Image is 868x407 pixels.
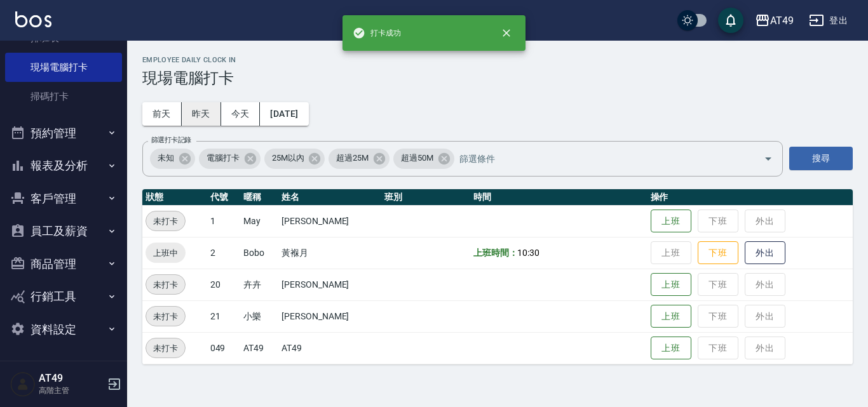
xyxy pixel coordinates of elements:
[329,152,376,164] span: 超過25M
[456,147,742,170] input: 篩選條件
[381,189,470,206] th: 班別
[10,371,36,397] img: Person
[260,102,308,126] button: [DATE]
[278,269,381,300] td: [PERSON_NAME]
[150,149,195,169] div: 未知
[5,117,122,150] button: 預約管理
[142,189,207,206] th: 狀態
[240,300,278,332] td: 小樂
[5,149,122,182] button: 報表及分析
[278,300,381,332] td: [PERSON_NAME]
[651,273,691,297] button: 上班
[240,269,278,300] td: 卉卉
[492,19,520,47] button: close
[278,189,381,206] th: 姓名
[39,372,104,385] h5: AT49
[207,269,241,300] td: 20
[207,189,241,206] th: 代號
[142,56,853,64] h2: Employee Daily Clock In
[199,152,247,164] span: 電腦打卡
[182,102,221,126] button: 昨天
[278,332,381,364] td: AT49
[470,189,648,206] th: 時間
[240,205,278,237] td: May
[207,237,241,269] td: 2
[5,53,122,82] a: 現場電腦打卡
[142,102,182,126] button: 前天
[264,152,312,164] span: 25M以內
[39,385,104,396] p: 高階主管
[745,241,785,265] button: 外出
[199,149,261,169] div: 電腦打卡
[804,9,853,32] button: 登出
[146,310,185,323] span: 未打卡
[146,215,185,228] span: 未打卡
[698,241,738,265] button: 下班
[718,8,743,33] button: save
[240,189,278,206] th: 暱稱
[146,278,185,291] span: 未打卡
[146,342,185,355] span: 未打卡
[278,205,381,237] td: [PERSON_NAME]
[240,237,278,269] td: Bobo
[5,248,122,281] button: 商品管理
[789,147,853,170] button: 搜尋
[15,11,51,27] img: Logo
[207,205,241,237] td: 1
[264,149,325,169] div: 25M以內
[758,149,778,169] button: Open
[648,189,853,206] th: 操作
[651,210,691,233] button: 上班
[651,305,691,328] button: 上班
[750,8,799,34] button: AT49
[5,280,122,313] button: 行銷工具
[353,27,401,39] span: 打卡成功
[240,332,278,364] td: AT49
[151,135,191,145] label: 篩選打卡記錄
[146,246,186,260] span: 上班中
[651,337,691,360] button: 上班
[221,102,261,126] button: 今天
[517,248,539,258] span: 10:30
[5,182,122,215] button: 客戶管理
[207,332,241,364] td: 049
[142,69,853,87] h3: 現場電腦打卡
[5,215,122,248] button: 員工及薪資
[473,248,518,258] b: 上班時間：
[5,313,122,346] button: 資料設定
[5,82,122,111] a: 掃碼打卡
[150,152,182,164] span: 未知
[278,237,381,269] td: 黃褓月
[393,152,441,164] span: 超過50M
[770,13,794,29] div: AT49
[329,149,390,169] div: 超過25M
[393,149,454,169] div: 超過50M
[207,300,241,332] td: 21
